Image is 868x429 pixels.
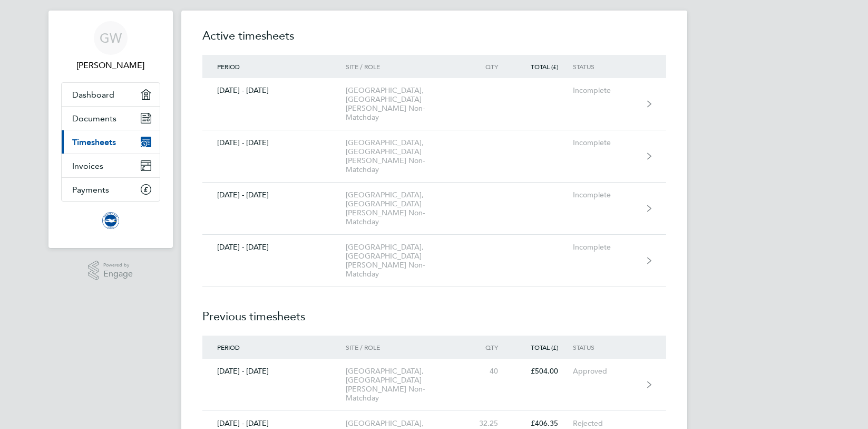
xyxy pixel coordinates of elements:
[202,27,666,55] h2: Active timesheets
[100,31,122,45] span: GW
[573,63,638,70] div: Status
[346,344,466,351] div: Site / Role
[346,86,466,122] div: [GEOGRAPHIC_DATA], [GEOGRAPHIC_DATA] [PERSON_NAME] Non-Matchday
[573,243,638,252] div: Incomplete
[466,344,513,351] div: Qty
[346,190,466,226] div: [GEOGRAPHIC_DATA], [GEOGRAPHIC_DATA] [PERSON_NAME] Non-Matchday
[202,243,346,252] div: [DATE] - [DATE]
[72,185,109,195] span: Payments
[217,343,240,351] span: Period
[202,86,346,95] div: [DATE] - [DATE]
[62,83,160,106] a: Dashboard
[202,287,666,336] h2: Previous timesheets
[346,243,466,279] div: [GEOGRAPHIC_DATA], [GEOGRAPHIC_DATA] [PERSON_NAME] Non-Matchday
[573,86,638,95] div: Incomplete
[202,419,346,428] div: [DATE] - [DATE]
[202,138,346,147] div: [DATE] - [DATE]
[62,107,160,130] a: Documents
[62,130,160,154] a: Timesheets
[48,11,173,248] nav: Main navigation
[346,63,466,70] div: Site / Role
[346,138,466,174] div: [GEOGRAPHIC_DATA], [GEOGRAPHIC_DATA] [PERSON_NAME] Non-Matchday
[88,261,133,281] a: Powered byEngage
[573,190,638,199] div: Incomplete
[466,63,513,70] div: Qty
[202,183,666,235] a: [DATE] - [DATE][GEOGRAPHIC_DATA], [GEOGRAPHIC_DATA] [PERSON_NAME] Non-MatchdayIncomplete
[72,90,114,100] span: Dashboard
[72,113,116,123] span: Documents
[346,367,466,403] div: [GEOGRAPHIC_DATA], [GEOGRAPHIC_DATA] [PERSON_NAME] Non-Matchday
[202,190,346,199] div: [DATE] - [DATE]
[202,130,666,183] a: [DATE] - [DATE][GEOGRAPHIC_DATA], [GEOGRAPHIC_DATA] [PERSON_NAME] Non-MatchdayIncomplete
[72,137,116,147] span: Timesheets
[466,367,513,376] div: 40
[573,367,638,376] div: Approved
[103,261,133,270] span: Powered by
[62,178,160,201] a: Payments
[102,212,119,229] img: brightonandhovealbion-logo-retina.png
[573,138,638,147] div: Incomplete
[103,270,133,279] span: Engage
[202,235,666,287] a: [DATE] - [DATE][GEOGRAPHIC_DATA], [GEOGRAPHIC_DATA] [PERSON_NAME] Non-MatchdayIncomplete
[217,62,240,71] span: Period
[202,367,346,376] div: [DATE] - [DATE]
[513,63,573,70] div: Total (£)
[72,161,103,171] span: Invoices
[513,419,573,428] div: £406.35
[573,419,638,428] div: Rejected
[202,78,666,130] a: [DATE] - [DATE][GEOGRAPHIC_DATA], [GEOGRAPHIC_DATA] [PERSON_NAME] Non-MatchdayIncomplete
[573,344,638,351] div: Status
[513,367,573,376] div: £504.00
[61,59,160,72] span: Giles Wheeler
[61,212,160,229] a: Go to home page
[513,344,573,351] div: Total (£)
[466,419,513,428] div: 32.25
[61,21,160,72] a: GW[PERSON_NAME]
[202,359,666,411] a: [DATE] - [DATE][GEOGRAPHIC_DATA], [GEOGRAPHIC_DATA] [PERSON_NAME] Non-Matchday40£504.00Approved
[62,154,160,177] a: Invoices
